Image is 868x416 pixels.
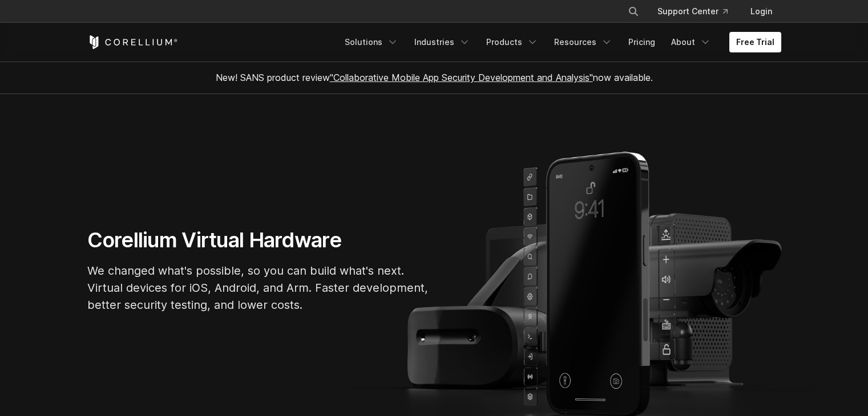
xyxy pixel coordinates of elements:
[338,32,781,52] div: Navigation Menu
[479,32,545,52] a: Products
[547,32,619,52] a: Resources
[621,32,662,52] a: Pricing
[741,1,781,22] a: Login
[87,35,178,49] a: Corellium Home
[216,72,653,83] span: New! SANS product review now available.
[623,1,644,22] button: Search
[330,72,593,83] a: "Collaborative Mobile App Security Development and Analysis"
[87,227,430,253] h1: Corellium Virtual Hardware
[407,32,477,52] a: Industries
[664,32,718,52] a: About
[614,1,781,22] div: Navigation Menu
[87,262,430,313] p: We changed what's possible, so you can build what's next. Virtual devices for iOS, Android, and A...
[729,32,781,52] a: Free Trial
[338,32,405,52] a: Solutions
[648,1,737,22] a: Support Center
